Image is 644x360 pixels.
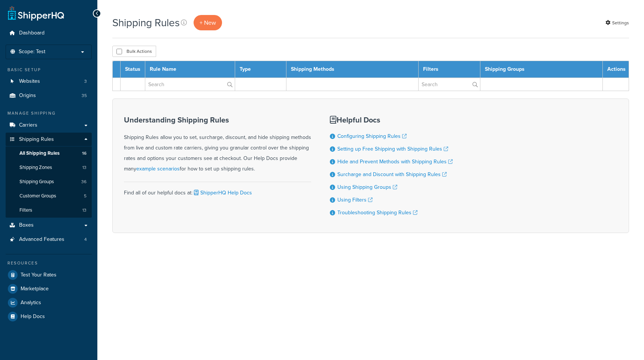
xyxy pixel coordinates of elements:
[84,78,87,85] span: 3
[6,161,92,175] a: Shipping Zones 13
[112,15,180,30] h1: Shipping Rules
[82,207,86,214] span: 13
[6,89,92,103] li: Origins
[192,189,252,197] a: ShipperHQ Help Docs
[337,145,448,153] a: Setting up Free Shipping with Shipping Rules
[124,116,311,174] div: Shipping Rules allow you to set, surcharge, discount, and hide shipping methods from live and cus...
[6,218,92,232] a: Boxes
[6,118,92,132] a: Carriers
[8,6,64,21] a: ShipperHQ Home
[200,18,216,27] span: + New
[19,122,37,128] span: Carriers
[82,150,86,157] span: 16
[6,133,92,218] li: Shipping Rules
[6,75,92,88] a: Websites 3
[19,93,36,99] span: Origins
[6,110,92,117] div: Manage Shipping
[19,136,54,143] span: Shipping Rules
[6,89,92,103] a: Origins 35
[145,61,235,78] th: Rule Name
[337,196,373,204] a: Using Filters
[480,61,602,78] th: Shipping Groups
[21,300,41,306] span: Analytics
[6,67,92,73] div: Basic Setup
[605,18,629,28] a: Settings
[19,30,45,36] span: Dashboard
[6,175,92,189] a: Shipping Groups 36
[19,222,34,229] span: Boxes
[603,61,629,78] th: Actions
[21,286,49,292] span: Marketplace
[19,49,45,55] span: Scope: Test
[6,296,92,309] a: Analytics
[6,203,92,217] a: Filters 13
[194,15,222,30] a: + New
[6,189,92,203] a: Customer Groups 5
[82,93,87,99] span: 35
[6,161,92,175] li: Shipping Zones
[84,236,87,243] span: 4
[19,150,60,157] span: All Shipping Rules
[19,164,52,171] span: Shipping Zones
[6,133,92,146] a: Shipping Rules
[6,203,92,217] li: Filters
[337,158,453,166] a: Hide and Prevent Methods with Shipping Rules
[6,26,92,40] a: Dashboard
[337,183,397,191] a: Using Shipping Groups
[419,78,480,91] input: Search
[145,78,235,91] input: Search
[6,189,92,203] li: Customer Groups
[6,75,92,88] li: Websites
[418,61,480,78] th: Filters
[235,61,286,78] th: Type
[286,61,418,78] th: Shipping Methods
[6,146,92,160] a: All Shipping Rules 16
[330,116,453,124] h3: Helpful Docs
[6,268,92,282] a: Test Your Rates
[112,46,156,57] button: Bulk Actions
[6,233,92,246] a: Advanced Features 4
[82,164,86,171] span: 13
[19,207,32,214] span: Filters
[6,146,92,160] li: All Shipping Rules
[84,193,86,199] span: 5
[337,132,407,140] a: Configuring Shipping Rules
[6,233,92,246] li: Advanced Features
[19,193,56,199] span: Customer Groups
[21,314,45,320] span: Help Docs
[19,236,64,243] span: Advanced Features
[124,182,311,198] div: Find all of our helpful docs at:
[6,260,92,266] div: Resources
[21,272,57,278] span: Test Your Rates
[19,78,40,85] span: Websites
[121,61,145,78] th: Status
[6,175,92,189] li: Shipping Groups
[136,165,180,173] a: example scenarios
[6,282,92,296] a: Marketplace
[6,310,92,323] a: Help Docs
[124,116,311,124] h3: Understanding Shipping Rules
[337,170,447,178] a: Surcharge and Discount with Shipping Rules
[81,179,86,185] span: 36
[337,209,417,217] a: Troubleshooting Shipping Rules
[19,179,54,185] span: Shipping Groups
